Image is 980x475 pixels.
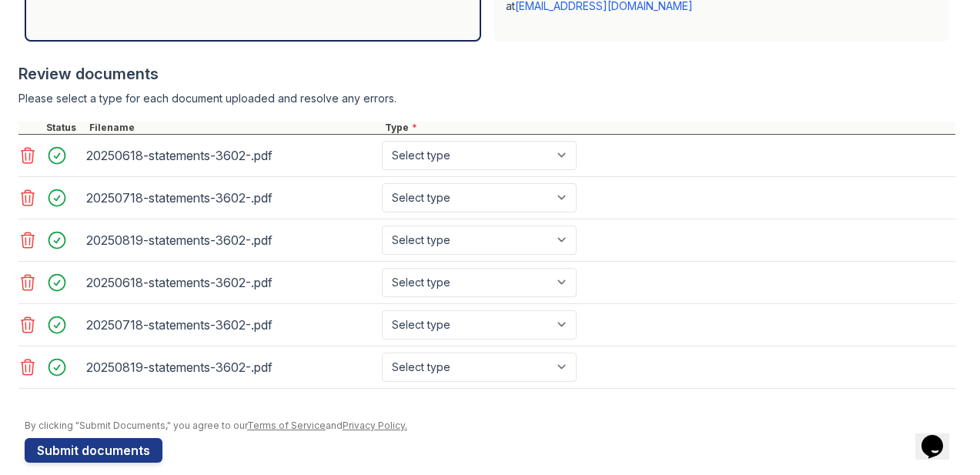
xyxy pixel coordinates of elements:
[915,413,965,460] iframe: chat widget
[43,122,86,134] div: Status
[247,420,326,431] a: Terms of Service
[86,143,376,168] div: 20250618-statements-3602-.pdf
[18,63,955,85] div: Review documents
[86,122,382,134] div: Filename
[86,186,376,210] div: 20250718-statements-3602-.pdf
[86,228,376,253] div: 20250819-statements-3602-.pdf
[86,355,376,380] div: 20250819-statements-3602-.pdf
[25,420,955,432] div: By clicking "Submit Documents," you agree to our and
[86,313,376,337] div: 20250718-statements-3602-.pdf
[25,438,162,463] button: Submit documents
[382,122,955,134] div: Type
[86,270,376,295] div: 20250618-statements-3602-.pdf
[343,420,407,431] a: Privacy Policy.
[18,91,955,106] div: Please select a type for each document uploaded and resolve any errors.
